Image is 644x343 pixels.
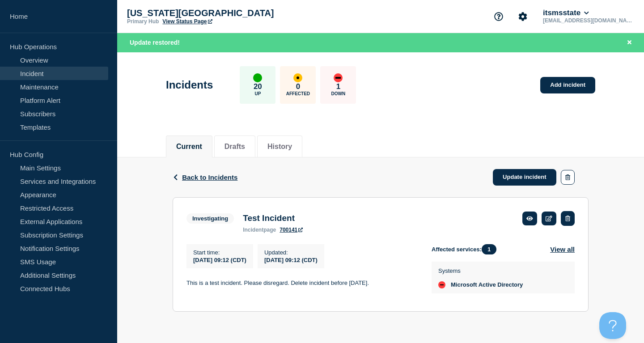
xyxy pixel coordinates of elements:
p: Systems [438,267,523,274]
h1: Incidents [166,79,213,91]
span: 1 [482,244,496,254]
p: Primary Hub [127,18,159,25]
button: Support [489,7,508,26]
button: View all [550,244,575,254]
span: [DATE] 09:12 (CDT) [193,257,246,263]
p: Down [331,91,346,96]
button: Current [176,143,202,151]
p: Updated : [264,249,318,256]
h3: Test Incident [243,213,303,223]
a: Add incident [540,77,595,93]
p: Up [254,91,261,96]
button: Drafts [225,143,245,151]
span: Update restored! [130,39,180,46]
div: down [438,281,445,288]
button: Close banner [624,38,635,48]
iframe: Help Scout Beacon - Open [599,312,626,339]
span: Investigating [186,213,234,224]
button: Back to Incidents [173,174,237,181]
p: Start time : [193,249,246,256]
p: 20 [254,82,262,91]
span: Microsoft Active Directory [451,281,523,288]
span: Back to Incidents [182,174,237,181]
div: affected [293,73,302,82]
p: page [243,227,276,233]
p: Affected [286,91,310,96]
button: History [267,143,292,151]
button: itsmsstate [541,8,591,17]
div: down [334,73,343,82]
span: incident [243,227,263,233]
p: 1 [336,82,340,91]
div: up [253,73,262,82]
button: Account settings [513,7,532,26]
p: 0 [296,82,300,91]
p: [EMAIL_ADDRESS][DOMAIN_NAME] [541,17,634,24]
a: View Status Page [162,18,212,25]
span: Affected services: [432,244,501,254]
a: Update incident [493,169,556,186]
a: 700141 [280,227,303,233]
div: [DATE] 09:12 (CDT) [264,256,318,263]
p: [US_STATE][GEOGRAPHIC_DATA] [127,8,306,18]
p: This is a test incident. Please disregard. Delete incident before [DATE]. [186,279,417,287]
